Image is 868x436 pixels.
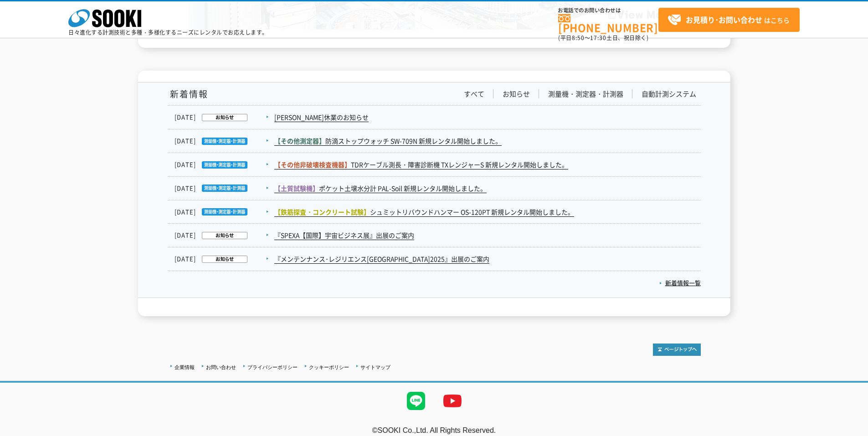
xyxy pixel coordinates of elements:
a: お知らせ [503,89,530,99]
a: 企業情報 [175,364,195,370]
h1: 新着情報 [168,89,208,99]
a: サイトマップ [360,364,390,370]
span: (平日 ～ 土日、祝日除く) [558,34,648,42]
p: 日々進化する計測技術と多種・多様化するニーズにレンタルでお応えします。 [68,30,268,35]
img: 測量機・測定器・計測器 [196,161,247,169]
a: 【その他非破壊検査機器】TDRケーブル測長・障害診断機 TXレンジャーS 新規レンタル開始しました。 [274,160,568,169]
a: すべて [464,89,484,99]
span: 8:50 [572,34,585,42]
span: 【その他測定器】 [274,136,325,145]
img: お知らせ [196,232,247,239]
a: プライバシーポリシー [247,364,298,370]
a: [PERSON_NAME]休業のお知らせ [274,113,369,122]
img: 測量機・測定器・計測器 [196,185,247,192]
img: LINE [398,383,434,419]
a: 測量機・測定器・計測器 [548,89,623,99]
dt: [DATE] [175,136,273,146]
a: お見積り･お問い合わせはこちら [658,8,800,32]
img: お知らせ [196,114,247,121]
span: 【その他非破壊検査機器】 [274,160,351,169]
a: [PHONE_NUMBER] [558,14,658,33]
span: お電話でのお問い合わせは [558,8,658,13]
a: 『SPEXA【国際】宇宙ビジネス展』出展のご案内 [274,231,414,240]
dt: [DATE] [175,231,273,240]
img: 測量機・測定器・計測器 [196,138,247,145]
a: 自動計測システム [642,89,696,99]
a: 新着情報一覧 [659,278,701,287]
a: 【土質試験機】ポケット土壌水分計 PAL-Soil 新規レンタル開始しました。 [274,184,487,193]
span: 【土質試験機】 [274,184,319,193]
img: 測量機・測定器・計測器 [196,208,247,215]
dt: [DATE] [175,184,273,193]
dt: [DATE] [175,254,273,264]
span: はこちら [668,13,790,27]
dt: [DATE] [175,113,273,122]
dt: [DATE] [175,160,273,169]
span: 17:30 [590,34,606,42]
a: 『メンテンナンス･レジリエンス[GEOGRAPHIC_DATA]2025』出展のご案内 [274,254,489,264]
img: YouTube [434,383,471,419]
dt: [DATE] [175,207,273,217]
img: トップページへ [653,344,701,356]
a: クッキーポリシー [309,364,349,370]
span: 【鉄筋探査・コンクリート試験】 [274,207,370,216]
img: お知らせ [196,256,247,263]
a: 【その他測定器】防滴ストップウォッチ SW-709N 新規レンタル開始しました。 [274,136,502,146]
a: 【鉄筋探査・コンクリート試験】シュミットリバウンドハンマー OS-120PT 新規レンタル開始しました。 [274,207,574,217]
strong: お見積り･お問い合わせ [686,14,762,25]
a: お問い合わせ [206,364,236,370]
